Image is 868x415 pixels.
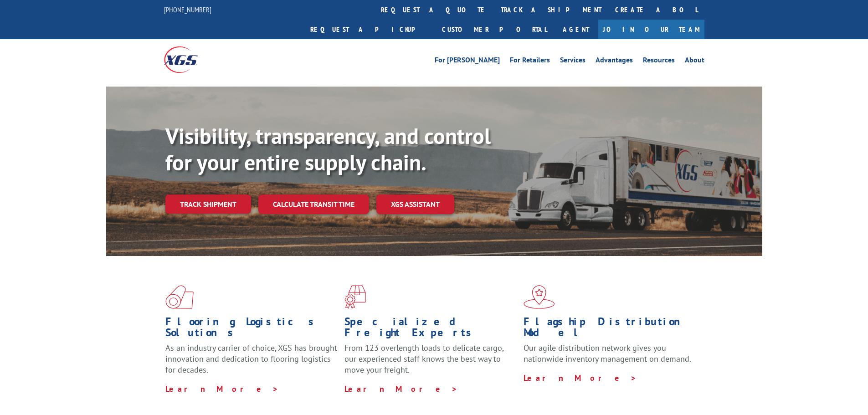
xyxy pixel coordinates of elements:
a: Agent [554,20,598,39]
a: Request a pickup [303,20,435,39]
img: xgs-icon-total-supply-chain-intelligence-red [165,285,194,309]
a: For [PERSON_NAME] [435,56,500,67]
a: Calculate transit time [258,195,369,214]
a: XGS ASSISTANT [376,195,454,214]
h1: Flooring Logistics Solutions [165,316,338,343]
a: [PHONE_NUMBER] [164,5,211,14]
a: About [685,56,704,67]
span: As an industry carrier of choice, XGS has brought innovation and dedication to flooring logistics... [165,343,337,375]
img: xgs-icon-flagship-distribution-model-red [524,285,555,309]
h1: Specialized Freight Experts [344,316,517,343]
a: Services [560,56,586,67]
a: Track shipment [165,195,251,214]
a: Customer Portal [435,20,554,39]
a: Resources [643,56,675,67]
a: Learn More > [524,373,637,383]
a: Learn More > [344,384,458,394]
a: Advantages [596,56,633,67]
a: Join Our Team [598,20,704,39]
a: For Retailers [510,56,550,67]
img: xgs-icon-focused-on-flooring-red [344,285,366,309]
b: Visibility, transparency, and control for your entire supply chain. [165,122,491,176]
span: Our agile distribution network gives you nationwide inventory management on demand. [524,343,691,364]
h1: Flagship Distribution Model [524,316,696,343]
a: Learn More > [165,384,279,394]
p: From 123 overlength loads to delicate cargo, our experienced staff knows the best way to move you... [344,343,517,383]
